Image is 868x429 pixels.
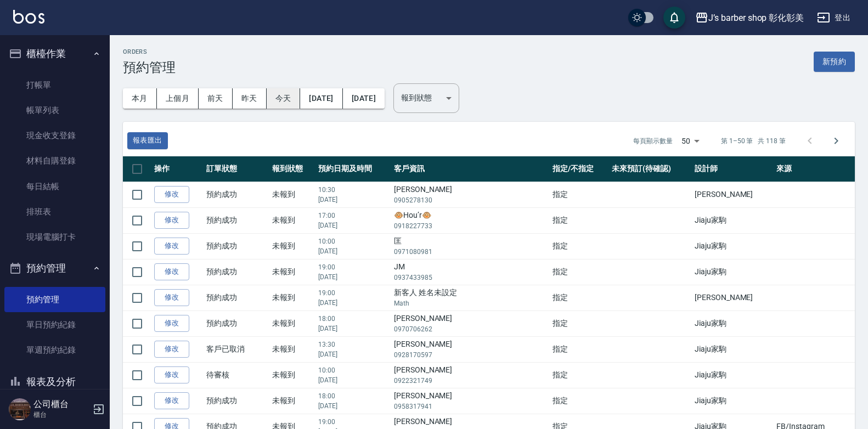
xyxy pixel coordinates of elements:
[204,233,269,259] td: 預約成功
[692,233,774,259] td: Jiaju家駒
[550,336,609,362] td: 指定
[157,88,199,109] button: 上個月
[154,186,189,203] a: 修改
[391,362,550,388] td: [PERSON_NAME]
[550,259,609,285] td: 指定
[550,388,609,414] td: 指定
[4,39,105,68] button: 櫃檯作業
[394,195,547,205] p: 0905278130
[269,233,315,259] td: 未報到
[204,285,269,311] td: 預約成功
[550,285,609,311] td: 指定
[550,156,609,182] th: 指定/不指定
[550,207,609,233] td: 指定
[4,148,105,173] a: 材料自購登錄
[269,336,315,362] td: 未報到
[269,362,315,388] td: 未報到
[4,98,105,123] a: 帳單列表
[269,285,315,311] td: 未報到
[609,156,692,182] th: 未來預訂(待確認)
[151,156,204,182] th: 操作
[692,388,774,414] td: Jiaju家駒
[391,311,550,336] td: [PERSON_NAME]
[154,289,189,306] a: 修改
[318,195,388,205] p: [DATE]
[692,259,774,285] td: Jiaju家駒
[692,311,774,336] td: Jiaju家駒
[318,185,388,195] p: 10:30
[394,221,547,231] p: 0918227733
[154,392,189,409] a: 修改
[692,362,774,388] td: Jiaju家駒
[4,337,105,363] a: 單週預約紀錄
[154,212,189,229] a: 修改
[394,247,547,257] p: 0971080981
[154,263,189,280] a: 修改
[394,298,547,308] p: Math
[391,156,550,182] th: 客戶資訊
[318,391,388,401] p: 18:00
[318,211,388,221] p: 17:00
[204,388,269,414] td: 預約成功
[394,324,547,334] p: 0970706262
[204,311,269,336] td: 預約成功
[4,174,105,199] a: 每日結帳
[550,182,609,207] td: 指定
[4,224,105,250] a: 現場電腦打卡
[394,273,547,283] p: 0937433985
[269,207,315,233] td: 未報到
[269,259,315,285] td: 未報到
[318,417,388,427] p: 19:00
[123,60,176,75] h3: 預約管理
[4,368,105,396] button: 報表及分析
[394,350,547,360] p: 0928170597
[391,336,550,362] td: [PERSON_NAME]
[204,156,269,182] th: 訂單狀態
[391,285,550,311] td: 新客人 姓名未設定
[154,238,189,255] a: 修改
[692,207,774,233] td: Jiaju家駒
[708,11,804,25] div: J’s barber shop 彰化彰美
[318,272,388,282] p: [DATE]
[269,182,315,207] td: 未報到
[343,88,385,109] button: [DATE]
[204,207,269,233] td: 預約成功
[269,156,315,182] th: 報到狀態
[814,52,855,72] button: 新預約
[318,246,388,256] p: [DATE]
[123,48,176,55] h2: Orders
[318,314,388,324] p: 18:00
[4,312,105,337] a: 單日預約紀錄
[269,388,315,414] td: 未報到
[4,287,105,312] a: 預約管理
[550,362,609,388] td: 指定
[318,375,388,385] p: [DATE]
[677,126,703,156] div: 50
[33,410,89,420] p: 櫃台
[199,88,233,109] button: 前天
[663,7,685,29] button: save
[4,199,105,224] a: 排班表
[154,366,189,383] a: 修改
[318,365,388,375] p: 10:00
[318,288,388,298] p: 19:00
[813,8,855,28] button: 登出
[391,233,550,259] td: 匡
[814,56,855,66] a: 新預約
[154,315,189,332] a: 修改
[127,132,168,149] button: 報表匯出
[4,254,105,283] button: 預約管理
[394,376,547,386] p: 0922321749
[123,88,157,109] button: 本月
[721,136,786,146] p: 第 1–50 筆 共 118 筆
[318,221,388,230] p: [DATE]
[204,336,269,362] td: 客戶已取消
[692,285,774,311] td: [PERSON_NAME]
[692,182,774,207] td: [PERSON_NAME]
[269,311,315,336] td: 未報到
[154,341,189,358] a: 修改
[4,123,105,148] a: 現金收支登錄
[823,128,849,154] button: Go to next page
[318,236,388,246] p: 10:00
